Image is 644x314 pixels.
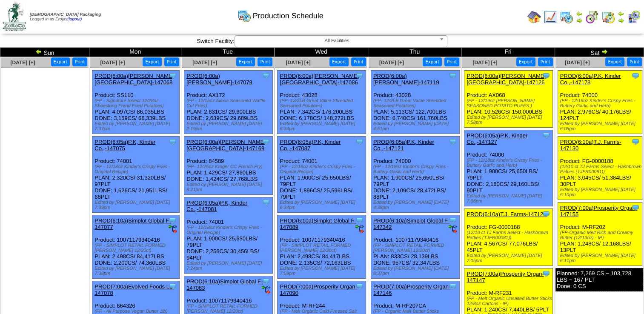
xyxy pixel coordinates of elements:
img: Tooltip [542,269,550,278]
div: (FP - SIMPLOT RETAIL FORMED [PERSON_NAME] 12/20ct) [186,304,272,314]
div: Edited by [PERSON_NAME] [DATE] 7:05pm [467,253,552,263]
div: (12/10 ct TJ Farms Select - Hashbrown Patties (TJFR00081)) [560,164,642,174]
img: Tooltip [355,137,364,146]
div: Edited by [PERSON_NAME] [DATE] 7:39pm [94,200,179,210]
a: [DATE] [+] [286,60,311,66]
button: Print [627,57,642,66]
img: calendarprod.gif [238,9,251,23]
div: Edited by [PERSON_NAME] [DATE] 4:51pm [373,121,459,131]
img: Tooltip [449,216,457,225]
img: calendarinout.gif [601,10,615,24]
a: PROD(7:00a)Prosperity Organ-147146 [373,283,450,296]
a: PROD(6:05a)P.K, Kinder Co.,-147087 [280,139,341,151]
div: Edited by [PERSON_NAME] [DATE] 4:38pm [373,200,459,210]
img: Tooltip [631,137,640,146]
button: Print [351,57,366,66]
img: Tooltip [262,198,270,207]
img: Tooltip [631,203,640,212]
div: (FP - 12/18oz Kinder's Crispy Fries - Original Recipe) [94,164,179,174]
img: Tooltip [169,137,177,146]
a: PROD(6:00a)[PERSON_NAME][GEOGRAPHIC_DATA]-147068 [94,73,174,86]
div: Product: AX068 PLAN: 10,526CS / 150,000LBS [464,71,553,128]
div: Product: 74000 PLAN: 2,976CS / 40,176LBS / 124PLT [558,71,642,134]
div: (FP - 12/18oz Kinder's Crispy Fries - Buttery Garlic and Herb) [467,158,552,168]
div: Edited by [PERSON_NAME] [DATE] 7:37pm [94,121,179,131]
div: Product: 74001 PLAN: 2,320CS / 31,320LBS / 97PLT DONE: 1,626CS / 21,951LBS / 68PLT [92,137,179,213]
img: home.gif [527,10,541,24]
span: All Facilities [238,36,436,46]
a: PROD(6:00a)P.K, Kinder Co.,-147178 [560,73,621,86]
img: Tooltip [542,210,550,218]
span: [DATE] [+] [11,60,35,66]
a: (logout) [67,17,82,22]
img: Tooltip [262,137,270,146]
div: Edited by [PERSON_NAME] [DATE] 7:58pm [467,115,552,125]
button: Export [236,57,255,66]
div: Product: SS110 PLAN: 4,097CS / 86,035LBS DONE: 3,159CS / 66,339LBS [92,71,179,134]
img: Tooltip [355,216,364,225]
img: arrowright.gif [576,17,583,24]
a: PROD(6:10a)Simplot Global F-147089 [280,217,356,230]
a: PROD(6:10a)Simplot Global F-147077 [94,217,171,230]
span: [DEMOGRAPHIC_DATA] Packaging [30,12,101,17]
div: (FP- 12/2LB Great Value Shredded Seasoned Potatoes) [373,98,459,108]
td: Fri [461,48,555,57]
img: Tooltip [631,71,640,80]
img: Tooltip [262,277,270,285]
a: PROD(7:00a)Prosperity Organ-147090 [280,283,357,296]
button: Export [516,57,535,66]
td: Wed [275,48,368,57]
div: Product: FG-0000188 PLAN: 4,567CS / 77,076LBS / 45PLT [464,209,553,266]
div: Edited by [PERSON_NAME] [DATE] 7:38pm [94,266,179,276]
button: Print [72,57,87,66]
img: line_graph.gif [544,10,557,24]
img: ediSmall.gif [169,225,177,233]
div: Edited by [PERSON_NAME] [DATE] 7:59pm [280,266,366,276]
img: Tooltip [542,71,550,80]
img: Tooltip [449,137,457,146]
div: (FP- 12/2LB Great Value Shredded Seasoned Potatoes) [280,98,366,108]
div: (12/10 ct TJ Farms Select - Hashbrown Patties (TJFR00081)) [467,230,552,240]
a: [DATE] [+] [192,60,217,66]
div: (FP - All Purpose Vegan Butter 1lb) [94,309,179,314]
div: Product: M-RF202 PLAN: 1,248CS / 12,168LBS / 13PLT [558,203,642,266]
div: (FP - SIMPLOT RETAIL FORMED [PERSON_NAME] 12/20ct) [280,243,366,253]
div: (FP - 12/15oz Alexia Seasoned Waffle Cut Fries) [186,98,272,108]
div: Edited by [PERSON_NAME] [DATE] 7:06pm [467,194,552,204]
img: Tooltip [169,71,177,80]
div: (FP - 12/18oz Kinder's Crispy Fries - Original Recipe) [280,164,366,174]
div: Edited by [PERSON_NAME] [DATE] 6:08pm [560,121,642,131]
div: Product: 10071179340416 PLAN: 2,498CS / 84,417LBS DONE: 2,200CS / 74,360LBS [92,215,179,279]
div: Product: 10071179340416 PLAN: 2,498CS / 84,417LBS DONE: 2,135CS / 72,163LBS [278,215,366,279]
a: PROD(6:05a)P.K, Kinder Co.,-147081 [186,200,247,212]
img: ediSmall.gif [355,225,364,233]
img: Tooltip [355,282,364,291]
div: Product: AX172 PLAN: 2,631CS / 29,600LBS DONE: 2,639CS / 29,689LBS [184,71,273,134]
button: Export [605,57,624,66]
button: Print [538,57,553,66]
div: Edited by [PERSON_NAME] [DATE] 8:21pm [186,182,272,192]
a: PROD(6:05a)P.K, Kinder Co.,-147075 [94,139,155,151]
img: arrowleft.gif [618,10,624,17]
td: Sun [0,48,89,57]
div: Edited by [PERSON_NAME] [DATE] 6:11pm [560,253,642,263]
div: (FP - 12/18oz Kinder's Crispy Fries - Buttery Garlic and Herb) [373,164,459,174]
td: Tue [181,48,275,57]
td: Mon [89,48,181,57]
div: (FP - Melt Organic Unsalted Butter Sticks 12/8oz Cartons - IP) [467,296,552,306]
img: calendarcustomer.gif [627,10,641,24]
img: ediSmall.gif [262,285,270,294]
img: Tooltip [542,131,550,140]
div: (FP - SIMPLOT RETAIL FORMED [PERSON_NAME] 12/20ct) [373,243,459,253]
img: Tooltip [169,282,177,291]
td: Thu [368,48,461,57]
div: Product: 43028 PLAN: 5,113CS / 122,700LBS DONE: 6,740CS / 161,760LBS [371,71,459,134]
div: Edited by [PERSON_NAME] [DATE] 6:34pm [280,200,366,210]
button: Export [423,57,442,66]
div: (FP - Signature Select 12/28oz Shoestring Frend Fried Potatoes) [94,98,179,108]
div: Product: 74000 PLAN: 1,900CS / 25,650LBS / 79PLT DONE: 2,160CS / 29,160LBS / 90PLT [464,130,553,206]
button: Export [51,57,70,66]
a: [DATE] [+] [379,60,404,66]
